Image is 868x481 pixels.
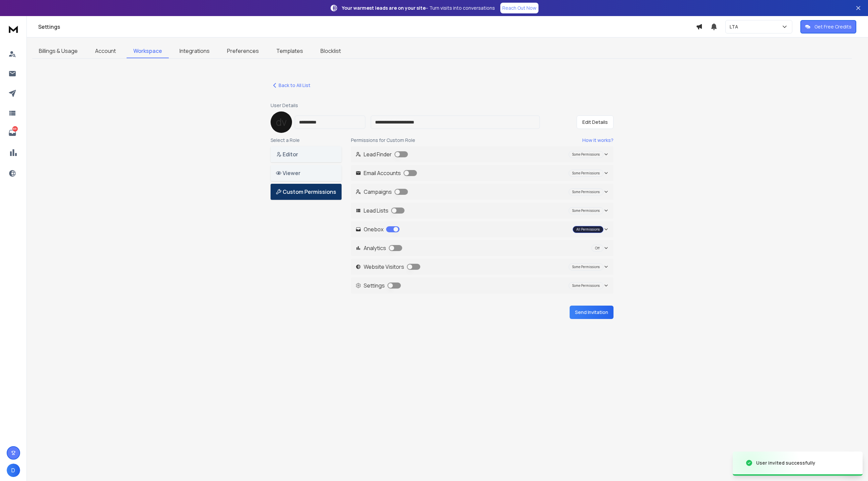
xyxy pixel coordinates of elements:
a: Account [88,44,123,58]
a: Blocklist [314,44,348,58]
button: Get Free Credits [800,20,856,33]
button: Analytics Off [351,240,613,256]
div: Some Permissions [569,170,603,177]
button: Lead Lists Some Permissions [351,203,613,219]
div: Some Permissions [569,188,603,195]
button: D [7,464,20,477]
button: Settings Some Permissions [351,277,613,294]
p: Analytics [356,244,402,252]
a: Reach Out Now [500,3,538,13]
p: Reach Out Now [502,5,536,11]
p: Editor [276,150,336,158]
p: – Turn visits into conversations [342,5,495,11]
button: Website Visitors Some Permissions [351,259,613,275]
div: Off [591,245,603,252]
a: Workspace [127,44,169,58]
p: LTA [730,23,741,30]
div: Some Permissions [569,207,603,214]
button: Edit Details [577,115,613,129]
a: Billings & Usage [32,44,84,58]
div: User invited successfully [756,460,815,466]
p: Custom Permissions [276,188,336,196]
div: Some Permissions [569,151,603,158]
a: Templates [270,44,310,58]
span: Permissions for Custom Role [351,137,415,144]
p: User Details [271,102,613,109]
strong: Your warmest leads are on your site [342,5,426,11]
a: Integrations [173,44,216,58]
p: Lead Lists [356,207,405,215]
button: Email Accounts Some Permissions [351,165,613,181]
p: Email Accounts [356,169,417,177]
button: Back to All List [271,81,310,89]
p: Lead Finder [356,150,408,158]
p: Campaigns [356,188,408,196]
p: 831 [12,126,18,132]
h1: Settings [38,23,696,31]
p: Settings [356,282,401,290]
p: Select a Role [271,137,342,144]
div: Some Permissions [569,263,603,270]
p: Viewer [276,169,336,177]
a: How it works? [582,137,613,144]
button: Onebox All Permissions [351,221,613,237]
a: Preferences [220,44,266,58]
p: Get Free Credits [814,23,852,30]
div: d v [271,111,292,133]
div: All Permissions [573,226,603,233]
p: Onebox [356,225,400,233]
button: Campaigns Some Permissions [351,184,613,200]
button: Lead Finder Some Permissions [351,146,613,162]
p: Website Visitors [356,263,420,271]
img: logo [7,23,20,35]
a: 831 [6,126,19,140]
div: Some Permissions [569,282,603,289]
button: Send Invitation [570,306,613,319]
